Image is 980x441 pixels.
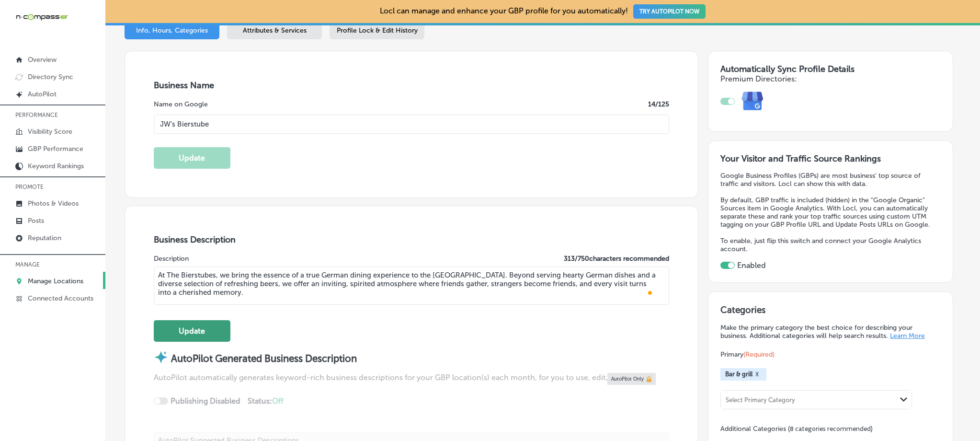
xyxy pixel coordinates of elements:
[28,277,83,285] p: Manage Locations
[720,74,941,83] h4: Premium Directories:
[28,73,73,81] p: Directory Sync
[154,350,168,364] img: autopilot-icon
[720,64,941,74] h3: Automatically Sync Profile Details
[725,371,752,378] span: Bar & grill
[28,128,72,136] p: Visibility Score
[890,332,925,340] a: Learn More
[752,371,762,378] button: X
[726,396,795,403] div: Select Primary Category
[28,162,84,170] p: Keyword Rankings
[737,261,766,270] label: Enabled
[28,294,93,302] p: Connected Accounts
[154,255,189,263] label: Description
[154,100,208,108] label: Name on Google
[720,196,941,229] p: By default, GBP traffic is included (hidden) in the "Google Organic" Sources item in Google Analy...
[720,304,941,319] h3: Categories
[28,217,44,225] p: Posts
[720,237,941,253] p: To enable, just flip this switch and connect your Google Analytics account.
[720,153,941,164] h3: Your Visitor and Traffic Source Rankings
[154,267,669,305] textarea: To enrich screen reader interactions, please activate Accessibility in Grammarly extension settings
[564,255,669,263] label: 313 / 750 characters recommended
[28,145,83,153] p: GBP Performance
[743,350,775,359] span: (Required)
[15,12,68,22] img: 660ab0bf-5cc7-4cb8-ba1c-48b5ae0f18e60NCTV_CLogo_TV_Black_-500x88.png
[28,199,79,208] p: Photos & Videos
[720,172,941,188] p: Google Business Profiles (GBPs) are most business' top source of traffic and visitors. Locl can s...
[720,350,775,359] span: Primary
[243,26,307,35] span: Attributes & Services
[171,353,357,364] strong: AutoPilot Generated Business Description
[154,320,230,342] button: Update
[648,100,669,108] label: 14 /125
[154,115,669,134] input: Enter Location Name
[720,324,941,340] p: Make the primary category the best choice for describing your business. Additional categories wil...
[28,90,57,98] p: AutoPilot
[28,56,57,64] p: Overview
[788,424,873,433] span: (8 categories recommended)
[337,26,418,35] span: Profile Lock & Edit History
[154,80,669,91] h3: Business Name
[735,83,771,119] img: e7ababfa220611ac49bdb491a11684a6.png
[154,147,230,169] button: Update
[633,4,706,19] button: TRY AUTOPILOT NOW
[154,234,669,245] h3: Business Description
[28,234,61,242] p: Reputation
[720,425,873,433] span: Additional Categories
[136,26,208,35] span: Info, Hours, Categories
